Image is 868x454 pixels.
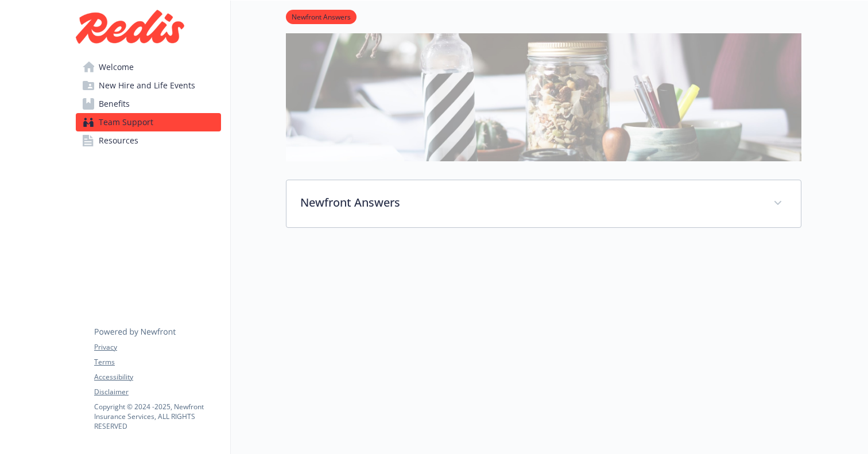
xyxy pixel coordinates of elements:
a: Terms [94,357,220,367]
p: Newfront Answers [300,194,759,211]
p: Copyright © 2024 - 2025 , Newfront Insurance Services, ALL RIGHTS RESERVED [94,402,220,431]
a: Team Support [76,113,221,131]
a: New Hire and Life Events [76,76,221,95]
a: Welcome [76,58,221,76]
span: Welcome [99,58,134,76]
span: Team Support [99,113,153,131]
a: Resources [76,131,221,150]
a: Newfront Answers [286,11,356,22]
a: Privacy [94,342,220,352]
div: Newfront Answers [286,180,801,227]
a: Benefits [76,95,221,113]
a: Disclaimer [94,387,220,397]
span: Benefits [99,95,130,113]
span: New Hire and Life Events [99,76,195,95]
a: Accessibility [94,372,220,382]
span: Resources [99,131,138,150]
